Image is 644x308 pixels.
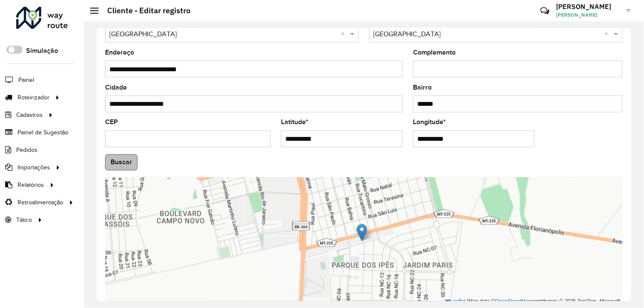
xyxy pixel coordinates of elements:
label: Bairro [413,82,432,93]
span: Cadastros [16,110,43,119]
span: Roteirizador [18,93,50,102]
label: Longitude [413,117,446,128]
img: Marker [357,224,367,241]
span: Tático [16,215,32,224]
span: Relatórios [18,180,44,189]
span: Painel [18,76,34,84]
span: Painel de Sugestão [18,128,68,137]
span: Clear all [605,29,612,39]
a: OpenStreetMap [495,299,532,305]
label: Latitude [281,117,308,128]
label: Endereço [105,47,134,58]
span: | [467,299,468,305]
a: Contato Rápido [536,2,554,20]
h2: Cliente - Editar registro [99,6,190,15]
button: Buscar [105,154,138,171]
span: Retroalimentação [18,198,63,207]
label: CEP [105,117,118,128]
span: Clear all [341,29,348,39]
span: Importações [18,163,50,172]
h3: [PERSON_NAME] [556,3,621,11]
div: Map data © contributors,© 2025 TomTom, Microsoft [443,298,623,305]
label: Simulação [26,46,58,56]
label: Complemento [413,47,456,58]
a: Leaflet [445,299,466,305]
span: [PERSON_NAME] [556,11,621,19]
label: Cidade [105,82,127,93]
span: Pedidos [16,145,38,154]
